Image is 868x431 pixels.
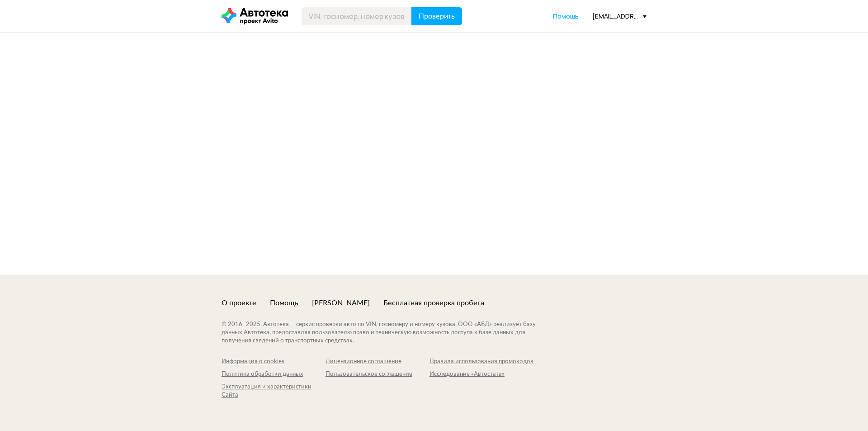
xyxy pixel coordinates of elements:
button: Проверить [411,7,462,25]
a: Лицензионное соглашение [325,358,429,366]
a: Исследование «Автостата» [429,370,533,379]
a: Помощь [270,298,298,308]
a: [PERSON_NAME] [312,298,370,308]
a: Политика обработки данных [222,370,325,379]
a: Помощь [553,12,579,21]
a: Правила использования промокодов [429,358,533,366]
a: Эксплуатация и характеристики Сайта [222,383,325,399]
a: О проекте [222,298,256,308]
a: Информация о cookies [222,358,325,366]
div: © 2016– 2025 . Автотека — сервис проверки авто по VIN, госномеру и номеру кузова. ООО «АБД» реали... [222,321,554,345]
a: Бесплатная проверка пробега [383,298,484,308]
a: Пользовательское соглашение [325,370,429,379]
div: [EMAIL_ADDRESS][DOMAIN_NAME] [592,12,646,20]
input: VIN, госномер, номер кузова [302,7,412,25]
span: Проверить [419,13,455,20]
